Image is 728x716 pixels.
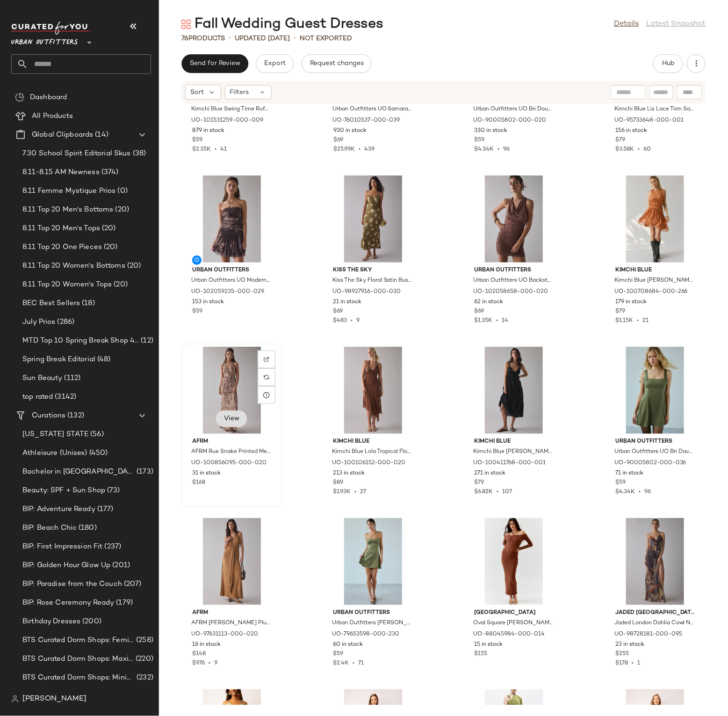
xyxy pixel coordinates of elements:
[22,317,55,328] span: July Prios
[192,479,205,487] span: $168
[614,630,682,639] span: UO-98728181-000-095
[95,504,114,515] span: (177)
[134,635,153,646] span: (258)
[181,54,248,73] button: Send for Review
[351,489,360,495] span: •
[125,261,141,271] span: (20)
[615,266,695,275] span: Kimchi Blue
[95,354,111,365] span: (48)
[22,429,88,440] span: [US_STATE] STATE
[22,167,100,178] span: 8.11-8.15 AM Newness
[643,146,651,153] span: 60
[294,33,296,44] span: •
[333,318,347,324] span: $483
[326,518,420,605] img: 79653598_230_b
[332,277,412,285] span: Kiss The Sky Floral Satin Bustier Slip Midi Dress in Green Ground Floral, Women's at Urban Outfit...
[192,136,202,145] span: $59
[22,504,95,515] span: BIP: Adventure Ready
[62,373,80,384] span: (112)
[191,459,267,468] span: UO-100856095-000-020
[364,146,375,153] span: 439
[615,641,644,649] span: 23 in stock
[474,307,484,316] span: $69
[333,660,349,666] span: $2.4K
[77,523,97,533] span: (180)
[615,318,633,324] span: $1.15K
[22,654,134,665] span: BTS Curated Dorm Shops: Maximalist
[355,146,364,153] span: •
[22,448,87,459] span: Athleisure (Unisex)
[473,117,546,125] span: UO-90005802-000-020
[332,630,400,639] span: UO-79653598-000-230
[192,127,224,135] span: 879 in stock
[332,288,401,296] span: UO-98927916-000-030
[22,541,103,552] span: BIP: First Impression Fit
[357,318,360,324] span: 9
[191,117,263,125] span: UO-101531259-000-009
[235,34,290,44] p: updated [DATE]
[22,392,53,402] span: top rated
[131,148,146,159] span: (38)
[191,630,258,639] span: UO-97631113-000-020
[192,298,224,307] span: 153 in stock
[65,410,84,421] span: (132)
[642,318,649,324] span: 21
[614,459,686,468] span: UO-90005802-000-036
[302,54,372,73] button: Request changes
[181,34,225,44] div: Products
[205,660,214,666] span: •
[22,242,102,253] span: 8.11 Top 20 One Pieces
[223,415,239,423] span: View
[191,288,264,296] span: UO-102059235-000-029
[264,374,269,380] img: svg%3e
[256,54,294,73] button: Export
[22,485,105,496] span: Beauty: SPF + Sun Shop
[474,146,494,153] span: $4.34K
[474,266,554,275] span: Urban Outfitters
[300,34,352,44] p: Not Exported
[185,518,279,605] img: 97631113_020_b
[190,88,204,97] span: Sort
[502,489,512,495] span: 107
[492,318,502,324] span: •
[192,307,202,316] span: $59
[333,479,344,487] span: $89
[333,127,367,135] span: 930 in stock
[473,448,553,456] span: Kimchi Blue [PERSON_NAME] Lace Trim Tiered Babydoll Maxi Dress in Black, Women's at Urban Outfitters
[192,146,211,153] span: $2.35K
[93,130,108,140] span: (14)
[614,619,694,628] span: Jaded London Dahlia Cowl Neck Hand-Beaded Chiffon Maxi Dress in Dahlia, Women's at Urban Outfitters
[105,485,120,496] span: (73)
[326,175,420,263] img: 98927916_030_b
[139,336,153,346] span: (12)
[185,347,279,434] img: 100856095_020_b
[332,105,412,114] span: Urban Outfitters UO Samara Mesh Strapless Midi Dress in Floral, Women's at Urban Outfitters
[22,205,114,215] span: 8.11 Top 20 Men's Bottoms
[349,660,359,666] span: •
[614,277,694,285] span: Kimchi Blue [PERSON_NAME] Asymmetric Cascading Ruffle Lace Mini Dress in Orange, Women's at Urban...
[181,35,188,42] span: 76
[100,167,119,178] span: (374)
[80,616,101,627] span: (200)
[191,277,271,285] span: Urban Outfitters UO Modern Mesh Basque Waist Strapless Mini Dress in Brown, Women's at Urban Outf...
[15,93,24,102] img: svg%3e
[614,448,694,456] span: Urban Outfitters UO Bri Double Bow Satin Mini Dress in Khaki, Women's at Urban Outfitters
[474,641,503,649] span: 15 in stock
[333,650,344,658] span: $59
[614,19,639,30] a: Details
[502,318,508,324] span: 14
[332,117,400,125] span: UO-76010537-000-039
[333,146,355,153] span: $25.99K
[333,298,362,307] span: 21 in stock
[473,277,553,285] span: Urban Outfitters UO Backstage Cowl Twist-Back Cutout Mini Dress in Brown, Women's at Urban Outfit...
[87,448,108,459] span: (450)
[615,479,626,487] span: $59
[110,560,130,571] span: (201)
[614,288,688,296] span: UO-100708684-000-266
[615,307,625,316] span: $79
[100,223,116,234] span: (20)
[615,489,635,495] span: $4.34K
[474,136,484,145] span: $59
[332,448,412,456] span: Kimchi Blue Lola Tropical Floral Embroidered Asymmetric Halter Midi Dress in Brown, Women's at Ur...
[333,136,343,145] span: $69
